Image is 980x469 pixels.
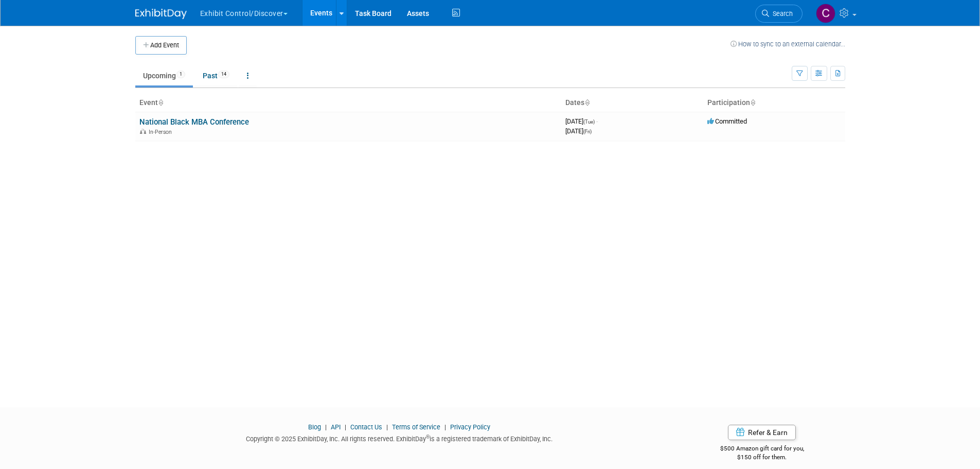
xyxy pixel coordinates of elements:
span: (Fri) [583,129,592,134]
span: In-Person [149,129,175,135]
button: Add Event [135,36,187,55]
a: API [331,423,341,431]
a: Refer & Earn [728,425,796,440]
th: Event [135,94,561,112]
th: Dates [561,94,703,112]
div: $500 Amazon gift card for you, [679,438,845,461]
a: Upcoming1 [135,66,193,85]
span: (Tue) [583,119,595,125]
span: | [342,423,349,431]
span: - [596,117,598,125]
span: | [323,423,329,431]
a: Privacy Policy [450,423,490,431]
img: ExhibitDay [135,9,187,19]
sup: ® [426,434,430,440]
div: Copyright © 2025 ExhibitDay, Inc. All rights reserved. ExhibitDay is a registered trademark of Ex... [135,432,664,444]
span: 14 [218,71,229,78]
a: Terms of Service [392,423,440,431]
a: Sort by Event Name [158,98,163,107]
img: In-Person Event [140,129,146,134]
img: CJ Stegner [816,4,835,23]
a: Contact Us [350,423,382,431]
span: | [384,423,390,431]
span: | [442,423,449,431]
a: Blog [308,423,321,431]
a: Past14 [195,66,237,85]
a: National Black MBA Conference [139,117,249,127]
a: How to sync to an external calendar... [730,40,845,48]
a: Sort by Participation Type [750,98,755,107]
span: Search [769,10,793,18]
a: Search [755,5,803,23]
span: [DATE] [565,117,598,125]
span: [DATE] [565,127,592,135]
span: 1 [176,71,185,78]
th: Participation [703,94,845,112]
a: Sort by Start Date [584,98,590,107]
span: Committed [707,117,747,125]
div: $150 off for them. [679,453,845,462]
